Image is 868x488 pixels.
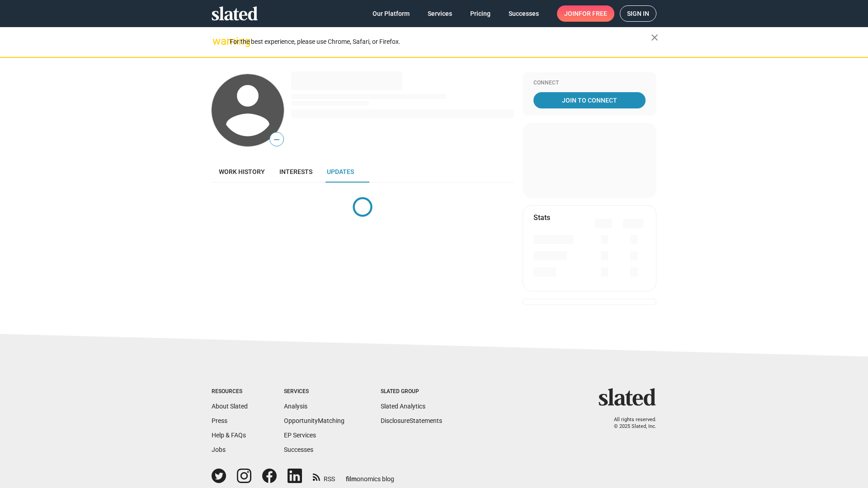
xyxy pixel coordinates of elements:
a: DisclosureStatements [381,417,442,424]
a: RSS [313,469,335,483]
mat-card-title: Stats [533,213,550,222]
a: Interests [272,161,320,183]
a: Work history [212,161,272,183]
a: Joinfor free [557,5,614,22]
div: Connect [533,80,646,87]
a: OpportunityMatching [284,417,344,424]
p: All rights reserved. © 2025 Slated, Inc. [604,417,656,430]
span: Work history [219,168,265,175]
span: Our Platform [373,5,410,22]
span: — [270,134,283,145]
a: Sign in [620,5,656,22]
span: film [346,475,357,483]
a: Slated Analytics [381,403,425,410]
a: Our Platform [365,5,417,22]
a: Help & FAQs [212,432,246,439]
a: filmonomics blog [346,468,394,483]
span: Join To Connect [535,92,644,108]
a: Successes [284,446,313,453]
span: Join [564,5,607,22]
a: Successes [501,5,546,22]
a: About Slated [212,403,248,410]
span: for free [579,5,607,22]
a: Pricing [463,5,498,22]
a: Services [420,5,459,22]
span: Services [428,5,452,22]
div: Slated Group [381,388,442,395]
div: For the best experience, please use Chrome, Safari, or Firefox. [230,36,651,48]
div: Resources [212,388,248,395]
a: Press [212,417,227,424]
span: Pricing [470,5,491,22]
span: Successes [509,5,539,22]
a: Jobs [212,446,226,453]
a: Analysis [284,403,307,410]
mat-icon: close [649,32,660,43]
div: Services [284,388,344,395]
a: Updates [320,161,361,183]
span: Updates [327,168,354,175]
a: Join To Connect [533,92,646,108]
a: EP Services [284,432,316,439]
mat-icon: warning [212,36,223,47]
span: Interests [279,168,312,175]
span: Sign in [627,6,649,21]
